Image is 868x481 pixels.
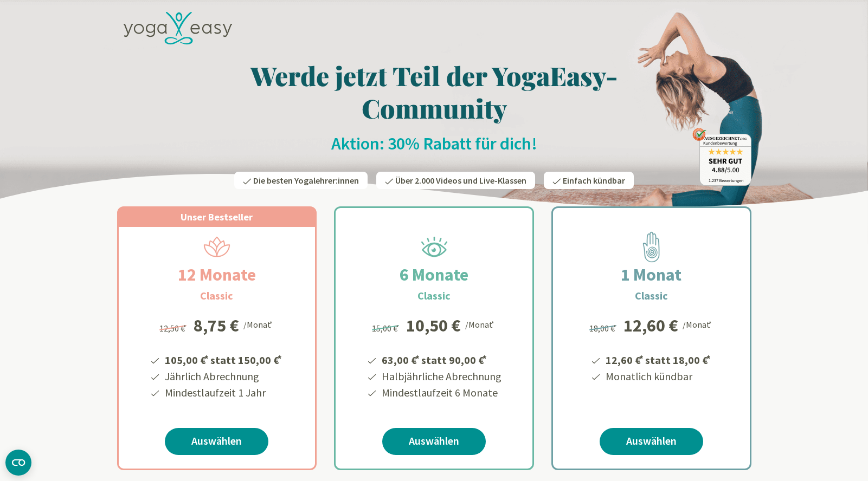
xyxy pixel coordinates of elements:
[372,323,401,334] span: 15,00 €
[165,428,268,455] a: Auswählen
[380,350,501,368] li: 63,00 € statt 90,00 €
[163,368,284,385] li: Jährlich Abrechnung
[417,288,451,304] h3: Classic
[117,133,751,154] h2: Aktion: 30% Rabatt für dich!
[595,262,708,288] h2: 1 Monat
[374,262,494,288] h2: 6 Monate
[692,128,751,186] img: ausgezeichnet_badge.png
[181,211,253,223] span: Unser Bestseller
[683,317,713,331] div: /Monat
[380,368,501,385] li: Halbjährliche Abrechnung
[163,385,284,401] li: Mindestlaufzeit 1 Jahr
[395,175,526,186] span: Über 2.000 Videos und Live-Klassen
[152,262,282,288] h2: 12 Monate
[200,288,233,304] h3: Classic
[117,59,751,124] h1: Werde jetzt Teil der YogaEasy-Community
[380,385,501,401] li: Mindestlaufzeit 6 Monate
[563,175,625,186] span: Einfach kündbar
[604,350,712,368] li: 12,60 € statt 18,00 €
[243,317,274,331] div: /Monat
[253,175,359,186] span: Die besten Yogalehrer:innen
[623,317,678,334] div: 12,60 €
[5,450,31,476] button: CMP-Widget öffnen
[194,317,239,334] div: 8,75 €
[406,317,461,334] div: 10,50 €
[163,350,284,368] li: 105,00 € statt 150,00 €
[635,288,668,304] h3: Classic
[465,317,496,331] div: /Monat
[382,428,486,455] a: Auswählen
[159,323,188,334] span: 12,50 €
[600,428,703,455] a: Auswählen
[589,323,618,334] span: 18,00 €
[604,368,712,385] li: Monatlich kündbar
